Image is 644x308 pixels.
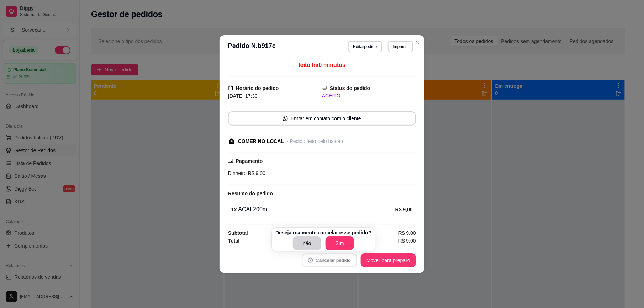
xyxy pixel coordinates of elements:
[231,207,237,212] strong: 1 x
[330,85,370,91] strong: Status do pedido
[299,62,345,68] span: feito há 0 minutos
[283,116,288,121] span: whats-app
[228,238,239,244] strong: Total
[228,170,247,176] span: Dinheiro
[308,258,313,263] span: close-circle
[322,85,327,90] span: desktop
[238,138,284,145] div: COMER NO LOCAL
[228,191,273,196] strong: Resumo do pedido
[236,85,279,91] strong: Horário do pedido
[228,111,416,126] button: whats-appEntrar em contato com o cliente
[228,158,233,163] span: credit-card
[228,41,276,52] h3: Pedido N. b917c
[228,93,258,99] span: [DATE] 17:39
[412,37,423,48] button: Close
[231,205,395,214] div: AÇAI 200ml
[293,236,321,250] button: não
[228,85,233,90] span: calendar
[287,138,343,145] div: - Pedido feito pelo balcão
[395,207,413,212] strong: R$ 9,00
[398,229,416,237] span: R$ 9,00
[361,253,416,267] button: Mover para preparo
[388,41,413,52] button: Imprimir
[228,230,248,236] strong: Subtotal
[348,41,382,52] button: Editarpedido
[247,170,265,176] span: R$ 9,00
[322,92,416,100] div: ACEITO
[236,158,263,164] strong: Pagamento
[326,236,354,250] button: Sim
[398,237,416,245] span: R$ 9,00
[275,229,371,236] p: Deseja realmente cancelar esse pedido?
[302,253,357,267] button: close-circleCancelar pedido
